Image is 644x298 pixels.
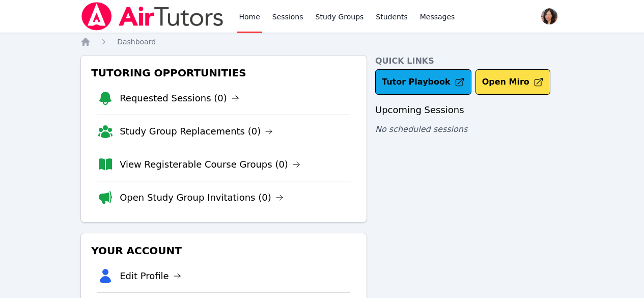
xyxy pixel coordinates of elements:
nav: Breadcrumb [80,37,564,47]
span: Messages [420,12,455,22]
span: No scheduled sessions [375,124,467,134]
a: Edit Profile [120,269,181,283]
h4: Quick Links [375,55,564,67]
a: View Registerable Course Groups (0) [120,157,300,172]
a: Tutor Playbook [375,69,471,95]
a: Requested Sessions (0) [120,91,239,105]
img: Air Tutors [80,2,225,31]
h3: Your Account [89,241,358,260]
h3: Upcoming Sessions [375,103,564,117]
span: Dashboard [117,38,156,46]
button: Open Miro [475,69,550,95]
a: Dashboard [117,37,156,47]
h3: Tutoring Opportunities [89,64,358,82]
a: Open Study Group Invitations (0) [120,191,284,205]
a: Study Group Replacements (0) [120,124,273,139]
